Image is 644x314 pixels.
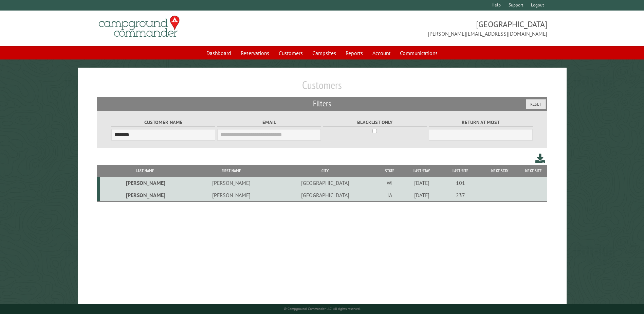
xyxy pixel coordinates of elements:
[322,19,547,38] span: [GEOGRAPHIC_DATA] [PERSON_NAME][EMAIL_ADDRESS][DOMAIN_NAME]
[189,165,273,177] th: First Name
[275,47,307,59] a: Customers
[396,47,442,59] a: Communications
[377,177,402,189] td: WI
[308,47,340,59] a: Campsites
[429,119,532,126] label: Return at most
[520,165,547,177] th: Next Site
[237,47,273,59] a: Reservations
[284,307,361,311] small: © Campground Commander LLC. All rights reserved.
[479,165,520,177] th: Next Stay
[111,119,215,126] label: Customer Name
[402,165,441,177] th: Last Stay
[202,47,235,59] a: Dashboard
[441,189,480,202] td: 237
[535,152,545,165] a: Download this customer list (.csv)
[377,165,402,177] th: State
[441,165,480,177] th: Last Site
[217,119,321,126] label: Email
[97,78,547,97] h1: Customers
[342,47,367,59] a: Reports
[323,119,427,126] label: Blacklist only
[403,192,440,198] div: [DATE]
[377,189,402,202] td: IA
[441,177,480,189] td: 101
[273,177,377,189] td: [GEOGRAPHIC_DATA]
[403,179,440,186] div: [DATE]
[526,99,546,109] button: Reset
[273,165,377,177] th: City
[189,177,273,189] td: [PERSON_NAME]
[97,97,547,110] h2: Filters
[100,189,189,202] td: [PERSON_NAME]
[368,47,394,59] a: Account
[189,189,273,202] td: [PERSON_NAME]
[273,189,377,202] td: [GEOGRAPHIC_DATA]
[100,165,189,177] th: Last Name
[100,177,189,189] td: [PERSON_NAME]
[97,13,182,40] img: Campground Commander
